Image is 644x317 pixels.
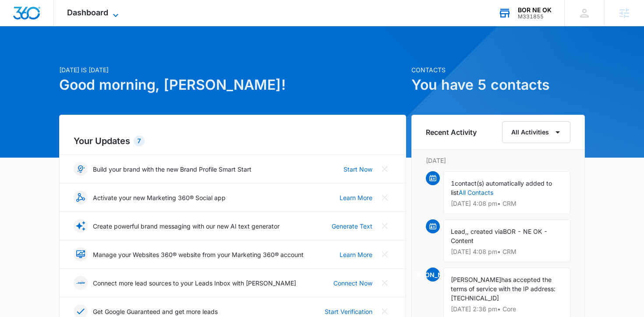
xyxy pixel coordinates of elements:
a: Learn More [340,250,372,259]
a: Connect Now [333,278,372,288]
p: Contacts [411,65,585,74]
a: Generate Text [332,222,372,231]
button: Close [378,276,392,290]
h1: Good morning, [PERSON_NAME]! [59,74,406,95]
span: 1 [451,180,455,187]
div: account id [518,14,552,20]
p: Create powerful brand messaging with our new AI text generator [93,222,280,231]
span: [PERSON_NAME] [451,276,501,283]
a: Start Now [343,165,372,174]
span: contact(s) automatically added to list [451,180,552,196]
button: Close [378,219,392,233]
a: Start Verification [325,307,372,316]
span: Dashboard [67,8,108,17]
span: [PERSON_NAME] [426,268,440,282]
p: [DATE] is [DATE] [59,65,406,74]
a: All Contacts [459,189,493,196]
p: Build your brand with the new Brand Profile Smart Start [93,165,251,174]
span: has accepted the terms of service with the IP address: [451,276,556,292]
span: [TECHNICAL_ID] [451,294,499,302]
p: [DATE] [426,156,570,165]
h6: Recent Activity [426,127,477,137]
button: Close [378,162,392,176]
p: Manage your Websites 360® website from your Marketing 360® account [93,250,304,259]
button: Close [378,190,392,204]
p: [DATE] 4:08 pm • CRM [451,249,563,255]
button: Close [378,247,392,261]
h1: You have 5 contacts [411,74,585,95]
p: Activate your new Marketing 360® Social app [93,193,226,202]
a: Learn More [340,193,372,202]
button: All Activities [502,121,570,143]
p: Connect more lead sources to your Leads Inbox with [PERSON_NAME] [93,278,296,288]
div: 7 [134,136,145,146]
p: [DATE] 2:36 pm • Core [451,306,563,312]
span: , created via [467,228,503,235]
p: Get Google Guaranteed and get more leads [93,307,218,316]
p: [DATE] 4:08 pm • CRM [451,201,563,207]
h2: Your Updates [74,134,392,148]
div: account name [518,7,552,14]
span: Lead, [451,228,467,235]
